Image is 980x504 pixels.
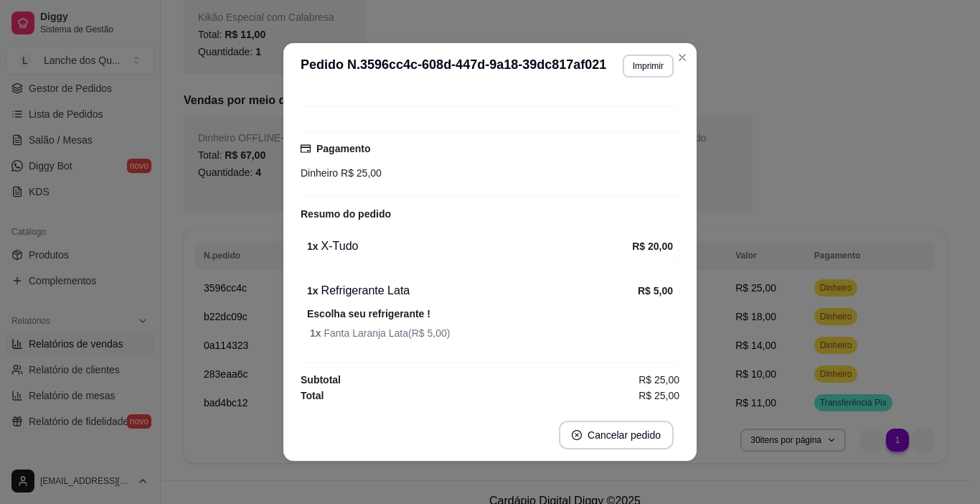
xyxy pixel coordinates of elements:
strong: R$ 5,00 [638,285,673,297]
span: R$ 25,00 [639,372,679,388]
strong: 1 x [310,327,324,339]
strong: Resumo do pedido [301,208,391,220]
button: Close [671,46,694,69]
strong: Pagamento [316,143,370,154]
strong: Subtotal [301,374,341,386]
strong: 1 x [307,285,319,297]
button: close-circleCancelar pedido [559,421,674,449]
span: Dinheiro [301,167,338,179]
span: close-circle [572,430,582,440]
span: R$ 25,00 [639,388,679,403]
strong: 1 x [307,241,319,252]
strong: Total [301,390,324,401]
span: credit-card [301,144,311,154]
button: Imprimir [623,55,674,78]
strong: R$ 20,00 [632,241,673,252]
strong: Escolha seu refrigerante ! [307,308,430,319]
div: X-Tudo [307,238,632,255]
span: R$ 25,00 [338,167,382,179]
div: Refrigerante Lata [307,282,638,299]
h3: Pedido N. 3596cc4c-608d-447d-9a18-39dc817af021 [301,55,606,78]
span: Fanta Laranja Lata ( R$ 5,00 ) [310,325,673,341]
